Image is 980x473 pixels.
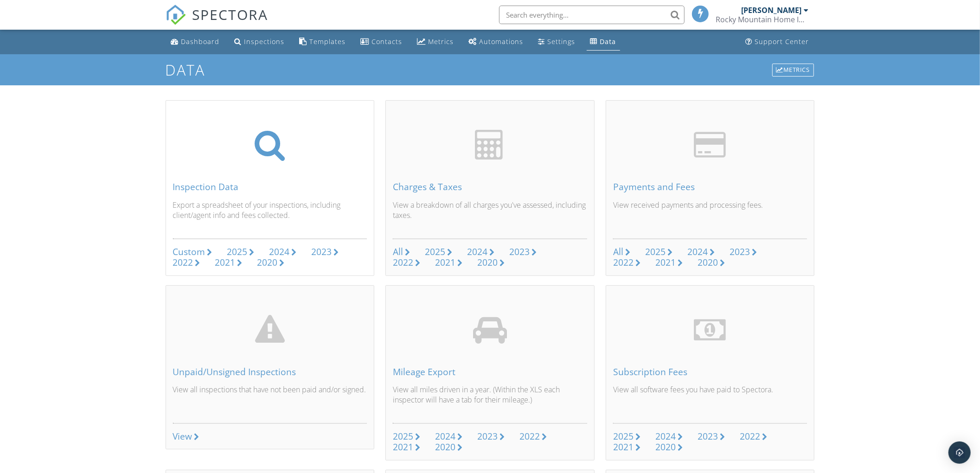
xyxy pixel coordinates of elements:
a: 2023 [698,431,725,442]
div: Mileage Export [393,367,587,377]
h1: Data [166,62,815,78]
p: View all inspections that have not been paid and/or signed. [173,384,367,415]
div: 2021 [435,256,455,268]
div: View [173,431,192,441]
div: All [613,245,623,258]
a: 2025 [613,431,641,442]
div: 2021 [613,441,634,453]
a: All [393,247,410,257]
a: All [613,247,630,257]
a: 2024 [467,247,494,257]
div: 2020 [435,441,455,453]
div: Unpaid/Unsigned Inspections [173,367,367,377]
div: 2022 [173,256,193,268]
a: 2021 [655,257,683,268]
div: Inspection Data [173,182,367,192]
div: Dashboard [181,37,220,46]
a: 2022 [519,431,547,442]
a: Settings [535,33,579,51]
a: 2024 [687,247,715,257]
div: Contacts [372,37,403,46]
a: Custom [173,247,212,257]
div: 2025 [393,430,413,442]
a: Metrics [414,33,458,51]
a: 2023 [730,247,757,257]
img: The Best Home Inspection Software - Spectora [166,5,186,25]
div: Metrics [429,37,454,46]
a: 2025 [645,247,673,257]
a: SPECTORA [166,13,269,32]
div: Open Intercom Messenger [948,441,971,464]
div: 2022 [740,430,760,442]
a: 2021 [613,442,641,453]
div: Support Center [755,37,809,46]
a: 2025 [393,431,420,442]
a: 2023 [477,431,505,442]
div: 2020 [257,256,278,268]
span: View all miles driven in a year. [393,384,491,395]
a: Data [587,33,620,51]
div: 2025 [645,245,666,258]
div: 2024 [467,245,487,258]
span: SPECTORA [192,5,269,24]
div: 2025 [613,430,634,442]
a: 2022 [173,257,200,268]
div: Custom [173,245,205,258]
div: Subscription Fees [613,367,807,377]
div: 2025 [425,245,445,258]
a: Contacts [357,33,406,51]
div: Inspections [244,37,285,46]
div: 2024 [655,430,676,442]
div: 2023 [509,245,530,258]
div: 2025 [227,245,248,258]
div: 2021 [655,256,676,268]
div: Data [600,37,616,46]
a: Inspections [231,33,288,51]
a: Unpaid/Unsigned Inspections View all inspections that have not been paid and/or signed. View [166,285,375,450]
div: 2021 [215,256,236,268]
a: 2023 [509,247,537,257]
a: 2023 [312,247,339,257]
a: 2022 [740,431,767,442]
a: 2022 [393,257,420,268]
a: 2020 [477,257,505,268]
div: 2023 [312,245,332,258]
div: 2022 [393,256,413,268]
div: [PERSON_NAME] [742,6,802,15]
p: Export a spreadsheet of your inspections, including client/agent info and fees collected. [173,200,367,231]
div: 2024 [435,430,455,442]
p: View a breakdown of all charges you've assessed, including taxes. [393,200,587,231]
div: Automations [480,37,524,46]
a: Support Center [742,33,813,51]
p: View received payments and processing fees. [613,200,807,231]
p: View all software fees you have paid to Spectora. [613,384,807,415]
a: 2020 [655,442,683,453]
a: 2020 [698,257,725,268]
div: 2024 [687,245,708,258]
a: 2021 [435,257,462,268]
div: All [393,245,403,258]
a: Metrics [771,63,815,77]
div: 2023 [730,245,750,258]
a: 2024 [269,247,297,257]
div: Settings [548,37,576,46]
a: 2020 [435,442,462,453]
a: 2025 [227,247,255,257]
a: 2021 [393,442,420,453]
div: 2023 [477,430,498,442]
div: Rocky Mountain Home Inspections Ltd. [716,15,809,24]
div: 2020 [655,441,676,453]
a: 2024 [655,431,683,442]
a: Dashboard [167,33,224,51]
div: 2022 [613,256,634,268]
div: 2020 [698,256,718,268]
div: Templates [310,37,346,46]
input: Search everything... [499,6,685,24]
div: Charges & Taxes [393,182,587,192]
div: 2020 [477,256,498,268]
a: 2022 [613,257,641,268]
a: 2024 [435,431,462,442]
div: Payments and Fees [613,182,807,192]
div: 2022 [519,430,540,442]
div: 2023 [698,430,718,442]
